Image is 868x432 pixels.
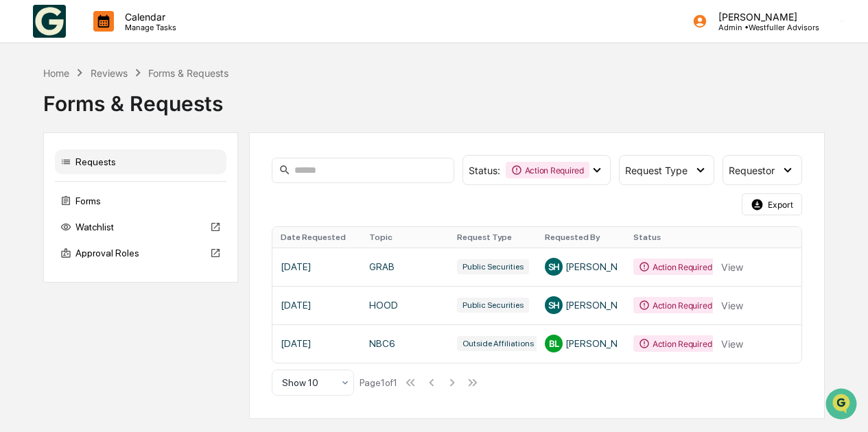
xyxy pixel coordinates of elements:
img: logo [33,5,66,38]
th: Request Type [449,227,537,248]
a: 🗄️Attestations [94,301,176,326]
span: [DATE] [121,250,150,261]
span: • [114,250,119,261]
div: [PERSON_NAME] [545,335,616,352]
p: Calendar [114,11,183,23]
td: [DATE] [272,248,360,286]
div: Action Required [633,259,717,275]
button: View [721,330,743,357]
span: [PERSON_NAME] [43,250,111,261]
div: Past conversations [14,178,92,189]
button: View [721,291,743,319]
p: Manage Tasks [114,23,183,32]
div: [PERSON_NAME] [545,296,616,314]
img: 8933085812038_c878075ebb4cc5468115_72.jpg [29,131,54,156]
div: Start new chat [62,131,225,145]
div: Outside Affiliations [457,336,539,351]
img: Rachel Stanley [14,200,36,221]
span: Attestations [113,307,170,320]
th: Topic [361,227,449,248]
span: [PERSON_NAME] [43,213,111,224]
iframe: Open customer support [824,387,861,424]
button: View [721,253,743,280]
td: [DATE] [272,324,360,363]
td: NBC6 [361,324,449,363]
div: Public Securities [457,259,529,274]
div: Approval Roles [55,241,226,265]
p: How can we help? [14,55,250,77]
div: Forms & Requests [148,67,228,79]
div: Page 1 of 1 [360,377,397,388]
button: Start new chat [233,135,250,152]
div: SH [545,258,563,276]
p: [PERSON_NAME] [707,11,819,23]
a: Powered byPylon [97,330,166,341]
th: Date Requested [272,227,360,248]
div: Home [43,67,69,79]
td: [DATE] [272,286,360,324]
div: Action Required [633,335,717,352]
button: Export [742,193,802,215]
span: Preclearance [27,307,89,320]
div: We're available if you need us! [62,145,189,156]
td: HOOD [361,286,449,324]
a: 🖐️Preclearance [8,301,94,326]
img: Rachel Stanley [14,237,36,259]
div: BL [545,335,563,352]
div: [PERSON_NAME] [545,258,616,276]
div: Action Required [506,162,589,178]
span: Pylon [137,331,166,341]
img: 1746055101610-c473b297-6a78-478c-a979-82029cc54cd1 [14,131,38,156]
div: Watchlist [55,215,226,239]
td: GRAB [361,248,449,286]
span: [DATE] [121,213,150,224]
span: • [114,213,119,224]
div: Action Required [633,297,717,313]
p: Admin • Westfuller Advisors [707,23,819,32]
th: Status [625,227,713,248]
div: Public Securities [457,298,529,313]
div: SH [545,296,563,314]
div: 🖐️ [14,308,25,319]
span: Status : [469,165,500,176]
span: Request Type [625,165,688,176]
div: Reviews [91,67,128,79]
th: Requested By [537,227,624,248]
img: Greenboard [14,14,41,41]
button: See all [213,176,250,192]
div: Requests [55,149,226,174]
div: Forms [55,189,226,213]
div: 🗄️ [99,308,110,319]
div: Forms & Requests [43,80,825,116]
span: Requestor [729,165,775,176]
